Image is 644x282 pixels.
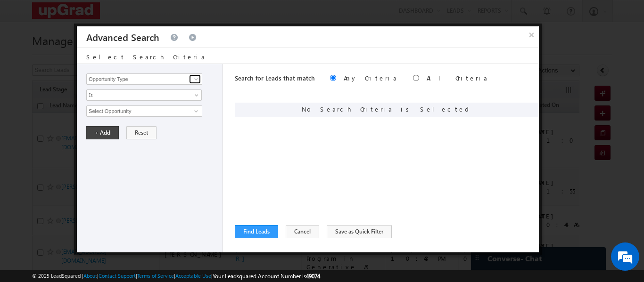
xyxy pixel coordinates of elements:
[344,74,398,82] label: Any Criteria
[32,272,320,281] span: © 2025 LeadSquared | | | | |
[286,225,319,238] button: Cancel
[327,225,392,238] button: Save as Quick Filter
[524,26,539,43] button: ×
[235,225,278,238] button: Find Leads
[86,73,202,85] input: Type to Search
[83,273,97,279] a: About
[175,273,211,279] a: Acceptable Use
[86,89,202,101] a: Is
[99,273,136,279] a: Contact Support
[235,103,539,117] div: No Search Criteria is Selected
[86,126,119,139] button: + Add
[427,74,488,82] label: All Criteria
[137,273,174,279] a: Terms of Service
[86,26,159,48] h3: Advanced Search
[235,74,315,82] span: Search for Leads that match
[306,273,320,280] span: 49074
[87,91,189,99] span: Is
[86,105,202,117] input: Type to Search
[213,273,320,280] span: Your Leadsquared Account Number is
[126,126,157,139] button: Reset
[189,106,201,116] a: Show All Items
[189,74,201,84] a: Show All Items
[86,53,206,61] span: Select Search Criteria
